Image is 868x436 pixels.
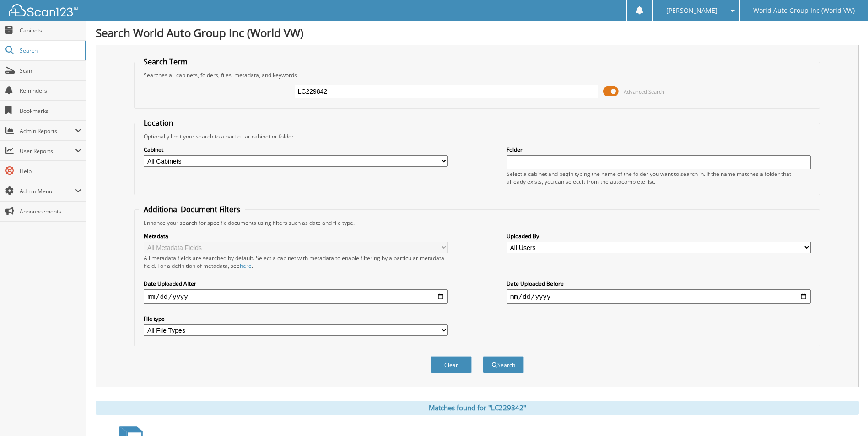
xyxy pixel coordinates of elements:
div: Searches all cabinets, folders, files, metadata, and keywords [139,71,815,79]
div: Select a cabinet and begin typing the name of the folder you want to search in. If the name match... [507,170,811,186]
span: Admin Menu [20,187,75,195]
button: Search [483,356,524,373]
span: Admin Reports [20,127,75,135]
input: end [507,289,811,304]
span: Cabinets [20,27,81,34]
legend: Search Term [139,57,192,67]
img: scan123-logo-white.svg [9,4,78,16]
span: Bookmarks [20,107,81,115]
span: [PERSON_NAME] [666,8,717,13]
span: Scan [20,67,81,74]
span: Help [20,167,81,175]
div: All metadata fields are searched by default. Select a cabinet with metadata to enable filtering b... [144,254,448,270]
a: here [240,262,252,270]
label: Uploaded By [507,232,811,240]
div: Enhance your search for specific documents using filters such as date and file type. [139,219,815,227]
label: Date Uploaded Before [507,280,811,287]
label: Date Uploaded After [144,280,448,287]
span: World Auto Group Inc (World VW) [753,8,855,13]
span: Announcements [20,207,81,215]
label: Folder [507,146,811,154]
label: File type [144,315,448,323]
span: Reminders [20,87,81,95]
legend: Additional Document Filters [139,204,245,214]
label: Cabinet [144,146,448,154]
label: Metadata [144,232,448,240]
legend: Location [139,118,178,128]
span: Advanced Search [624,88,664,95]
button: Clear [431,356,472,373]
div: Matches found for "LC229842" [96,401,859,415]
div: Optionally limit your search to a particular cabinet or folder [139,133,815,140]
h1: Search World Auto Group Inc (World VW) [96,25,859,40]
span: User Reports [20,147,75,155]
span: Search [20,47,80,54]
input: start [144,289,448,304]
